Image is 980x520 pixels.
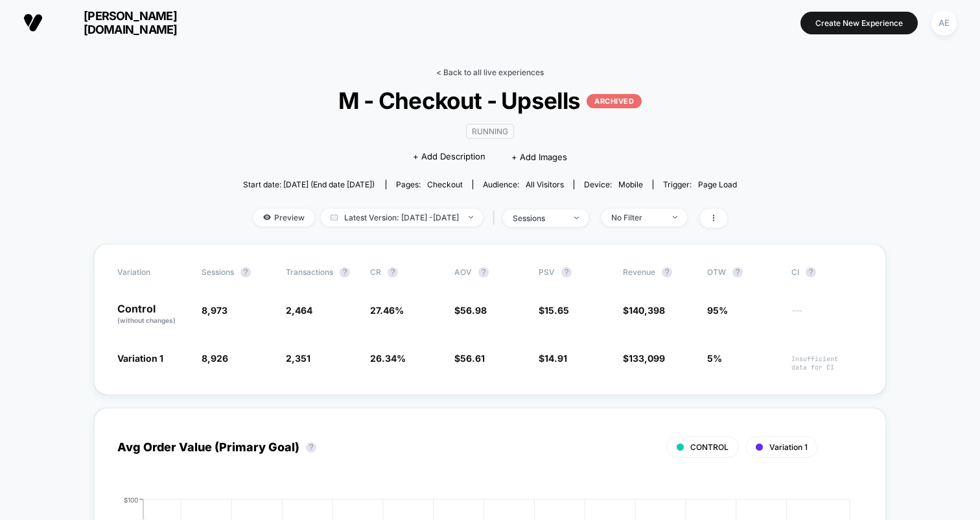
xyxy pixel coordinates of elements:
[454,305,487,316] span: $
[544,305,569,316] span: 15.65
[707,267,778,278] span: OTW
[23,13,43,32] img: Visually logo
[466,124,514,139] span: RUNNING
[478,267,489,278] button: ?
[489,209,503,228] span: |
[240,267,251,278] button: ?
[340,267,350,278] button: ?
[427,180,463,189] span: checkout
[331,214,338,220] img: calendar
[454,353,485,364] span: $
[539,267,555,277] span: PSV
[707,305,728,316] span: 95%
[800,12,918,34] button: Create New Experience
[370,267,381,277] span: CR
[663,180,737,189] div: Trigger:
[623,305,665,316] span: $
[388,267,398,278] button: ?
[662,267,672,278] button: ?
[791,355,863,372] span: Insufficient data for CI
[413,150,485,163] span: + Add Description
[769,442,808,452] span: Variation 1
[124,495,138,503] tspan: $100
[574,217,579,219] img: end
[286,353,310,364] span: 2,351
[460,305,487,316] span: 56.98
[931,10,957,36] div: AE
[629,353,665,364] span: 133,099
[539,353,567,364] span: $
[544,353,567,364] span: 14.91
[117,303,189,325] p: Control
[117,316,176,324] span: (without changes)
[19,8,212,37] button: [PERSON_NAME][DOMAIN_NAME]
[253,209,314,226] span: Preview
[202,305,227,316] span: 8,973
[513,213,565,223] div: sessions
[117,267,189,278] span: Variation
[321,209,483,226] span: Latest Version: [DATE] - [DATE]
[623,267,655,277] span: Revenue
[539,305,569,316] span: $
[707,353,722,364] span: 5%
[202,353,228,364] span: 8,926
[268,87,712,114] span: M - Checkout - Upsells
[732,267,743,278] button: ?
[202,267,234,277] span: Sessions
[286,305,312,316] span: 2,464
[806,267,816,278] button: ?
[618,180,643,189] span: mobile
[587,94,642,108] p: ARCHIVED
[396,180,463,189] div: Pages:
[791,307,863,325] span: ---
[791,267,863,278] span: CI
[673,216,677,219] img: end
[574,180,653,189] span: Device:
[690,442,729,452] span: CONTROL
[286,267,333,277] span: Transactions
[306,442,316,453] button: ?
[623,353,665,364] span: $
[629,305,665,316] span: 140,398
[511,152,567,162] span: + Add Images
[927,10,961,36] button: AE
[436,67,544,77] a: < Back to all live experiences
[243,180,375,189] span: Start date: [DATE] (End date [DATE])
[698,180,737,189] span: Page Load
[526,180,564,189] span: All Visitors
[370,353,406,364] span: 26.34 %
[611,213,663,222] div: No Filter
[460,353,485,364] span: 56.61
[561,267,572,278] button: ?
[370,305,404,316] span: 27.46 %
[483,180,564,189] div: Audience:
[454,267,472,277] span: AOV
[52,9,208,36] span: [PERSON_NAME][DOMAIN_NAME]
[117,353,163,364] span: Variation 1
[469,216,473,219] img: end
